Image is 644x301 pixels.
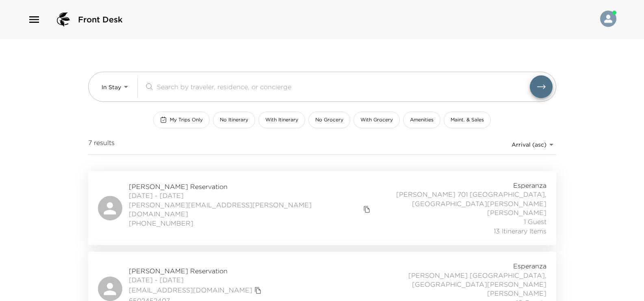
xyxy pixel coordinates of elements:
a: [EMAIL_ADDRESS][DOMAIN_NAME] [129,286,252,294]
span: Arrival (asc) [512,141,546,148]
span: [PHONE_NUMBER] [129,219,373,228]
span: With Itinerary [265,116,298,123]
span: With Grocery [360,116,393,123]
a: [PERSON_NAME][EMAIL_ADDRESS][PERSON_NAME][DOMAIN_NAME] [129,200,362,219]
button: Amenities [403,112,440,128]
button: No Itinerary [213,112,255,128]
a: [PERSON_NAME] Reservation[DATE] - [DATE][PERSON_NAME][EMAIL_ADDRESS][PERSON_NAME][DOMAIN_NAME]cop... [88,171,556,245]
span: [PERSON_NAME] Reservation [129,182,373,191]
span: [PERSON_NAME] [GEOGRAPHIC_DATA], [GEOGRAPHIC_DATA][PERSON_NAME] [367,271,546,289]
span: [PERSON_NAME] Reservation [129,266,264,275]
button: Maint. & Sales [444,112,491,128]
img: User [600,11,616,27]
span: 1 Guest [524,217,546,226]
span: Esperanza [513,181,546,190]
span: No Itinerary [220,116,248,123]
span: Esperanza [513,261,546,270]
button: With Itinerary [258,112,305,128]
span: Front Desk [78,14,123,25]
span: No Grocery [315,116,343,123]
span: [PERSON_NAME] [487,289,546,298]
span: [DATE] - [DATE] [129,275,264,284]
span: [PERSON_NAME] 701 [GEOGRAPHIC_DATA], [GEOGRAPHIC_DATA][PERSON_NAME] [373,190,546,208]
input: Search by traveler, residence, or concierge [157,82,530,91]
button: copy primary member email [252,285,264,296]
img: logo [54,10,73,29]
span: My Trips Only [170,116,203,123]
span: [DATE] - [DATE] [129,191,373,200]
button: With Grocery [353,112,400,128]
span: Amenities [410,116,434,123]
span: 13 Itinerary Items [494,226,546,235]
button: No Grocery [308,112,350,128]
span: 7 results [88,138,115,151]
span: In Stay [102,83,121,91]
span: [PERSON_NAME] [487,208,546,217]
button: copy primary member email [361,204,373,215]
span: Maint. & Sales [451,116,484,123]
button: My Trips Only [153,112,210,128]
